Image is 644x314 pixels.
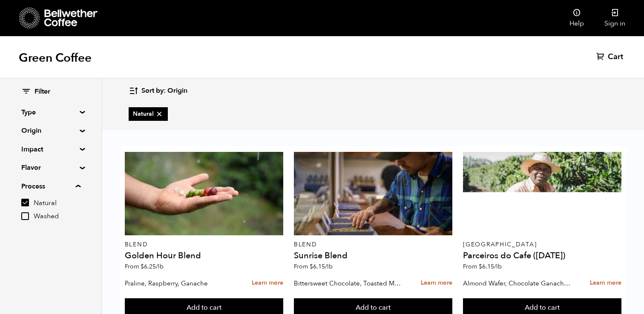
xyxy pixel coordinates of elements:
[310,263,313,271] span: $
[21,163,80,173] summary: Flavor
[34,212,80,221] span: Washed
[294,277,402,290] p: Bittersweet Chocolate, Toasted Marshmallow, Candied Orange, Praline
[596,52,625,62] a: Cart
[463,242,621,248] p: [GEOGRAPHIC_DATA]
[141,263,164,271] bdi: 6.25
[34,199,80,208] span: Natural
[494,263,502,271] span: /lb
[156,263,164,271] span: /lb
[19,50,92,66] h1: Green Coffee
[125,277,233,290] p: Praline, Raspberry, Ganache
[252,274,283,292] a: Learn more
[294,242,452,248] p: Blend
[294,251,452,260] h4: Sunrise Blend
[34,87,50,97] span: Filter
[463,277,571,290] p: Almond Wafer, Chocolate Ganache, Bing Cherry
[310,263,333,271] bdi: 6.15
[463,251,621,260] h4: Parceiros do Cafe ([DATE])
[21,199,29,206] input: Natural
[125,251,283,260] h4: Golden Hour Blend
[21,126,80,136] summary: Origin
[294,263,333,271] span: From
[325,263,333,271] span: /lb
[421,274,452,292] a: Learn more
[129,81,187,101] button: Sort by: Origin
[479,263,482,271] span: $
[463,263,502,271] span: From
[133,110,164,118] span: Natural
[125,242,283,248] p: Blend
[141,263,144,271] span: $
[21,181,80,191] summary: Process
[608,52,623,62] span: Cart
[479,263,502,271] bdi: 6.15
[21,212,29,220] input: Washed
[21,144,80,154] summary: Impact
[590,274,621,292] a: Learn more
[141,86,187,96] span: Sort by: Origin
[21,107,80,117] summary: Type
[125,263,164,271] span: From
